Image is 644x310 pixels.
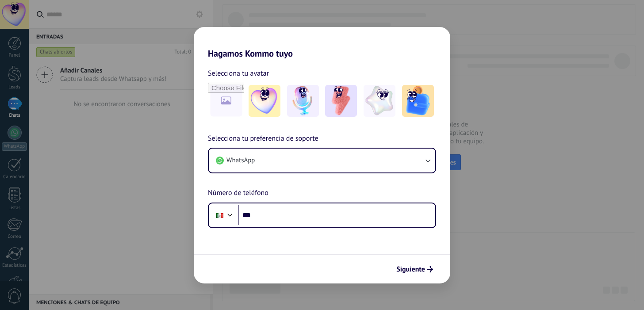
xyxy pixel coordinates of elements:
[392,262,437,277] button: Siguiente
[325,85,357,117] img: -3.jpeg
[209,149,435,172] button: WhatsApp
[396,266,425,272] span: Siguiente
[287,85,319,117] img: -2.jpeg
[208,188,268,199] span: Número de teléfono
[226,156,255,165] span: WhatsApp
[402,85,434,117] img: -5.jpeg
[208,133,318,145] span: Selecciona tu preferencia de soporte
[208,68,269,79] span: Selecciona tu avatar
[364,85,395,117] img: -4.jpeg
[249,85,280,117] img: -1.jpeg
[194,27,450,59] h2: Hagamos Kommo tuyo
[211,206,228,225] div: Mexico: + 52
